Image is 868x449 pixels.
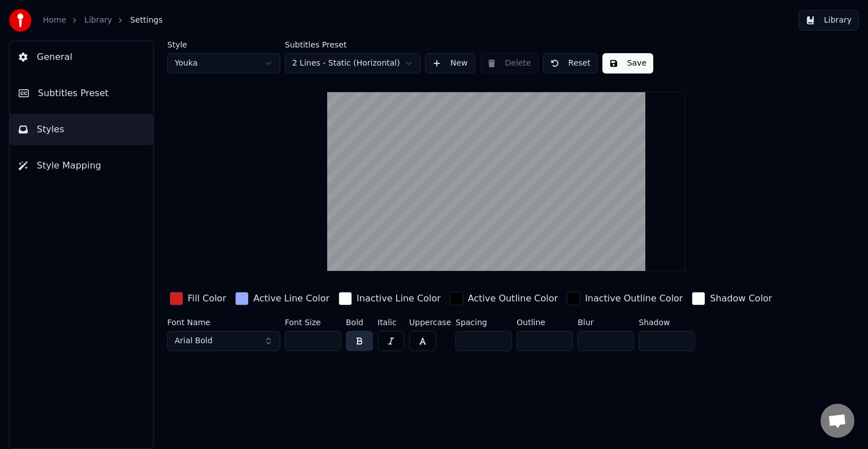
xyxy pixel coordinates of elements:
[357,292,441,305] div: Inactive Line Color
[409,318,451,326] label: Uppercase
[167,290,228,308] button: Fill Color
[38,87,108,100] span: Subtitles Preset
[167,41,280,49] label: Style
[543,53,598,74] button: Reset
[639,318,695,326] label: Shadow
[233,290,332,308] button: Active Line Color
[425,53,475,74] button: New
[37,50,72,64] span: General
[43,15,163,26] nav: breadcrumb
[517,318,573,326] label: Outline
[130,15,162,26] span: Settings
[188,292,226,305] div: Fill Color
[10,41,153,73] button: General
[578,318,634,326] label: Blur
[37,159,101,172] span: Style Mapping
[10,114,153,145] button: Styles
[10,150,153,182] button: Style Mapping
[336,290,443,308] button: Inactive Line Color
[468,292,558,305] div: Active Outline Color
[84,15,112,26] a: Library
[43,15,66,26] a: Home
[175,335,212,347] span: Arial Bold
[285,41,420,49] label: Subtitles Preset
[689,290,774,308] button: Shadow Color
[798,10,859,31] button: Library
[455,318,512,326] label: Spacing
[9,9,32,32] img: youka
[377,318,405,326] label: Italic
[448,290,560,308] button: Active Outline Color
[710,292,772,305] div: Shadow Color
[585,292,683,305] div: Inactive Outline Color
[37,123,64,136] span: Styles
[821,404,854,438] a: Open chat
[167,318,280,326] label: Font Name
[10,77,153,109] button: Subtitles Preset
[253,292,329,305] div: Active Line Color
[285,318,341,326] label: Font Size
[346,318,373,326] label: Bold
[565,290,685,308] button: Inactive Outline Color
[602,53,653,74] button: Save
